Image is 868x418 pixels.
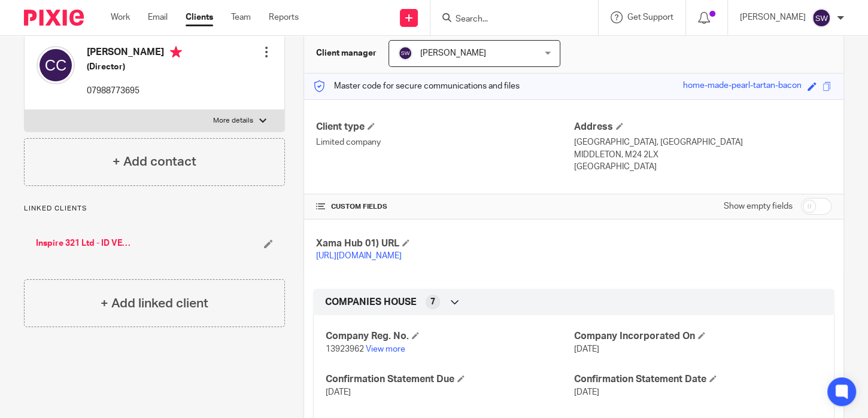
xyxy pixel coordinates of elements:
h4: Company Incorporated On [574,330,822,343]
input: Search [454,14,562,25]
div: home-made-pearl-tartan-bacon [683,80,802,93]
a: Email [148,11,168,23]
p: Limited company [316,136,573,148]
span: Get Support [627,13,673,22]
h4: Confirmation Statement Due [326,373,573,386]
span: COMPANIES HOUSE [325,296,417,309]
span: [DATE] [574,345,599,353]
p: Linked clients [24,204,285,213]
h4: + Add contact [113,152,196,171]
h4: Client type [316,121,573,133]
label: Show empty fields [724,200,793,212]
span: [DATE] [326,388,351,396]
span: [DATE] [574,388,599,396]
a: Inspire 321 Ltd - ID VERIFIED [36,237,130,249]
p: 07988773695 [87,85,182,97]
h4: Company Reg. No. [326,330,573,343]
a: Reports [269,11,299,23]
h4: Xama Hub 01) URL [316,237,573,250]
a: Clients [186,11,213,23]
p: More details [213,116,253,126]
img: Pixie [24,10,84,26]
img: svg%3E [812,8,831,28]
a: [URL][DOMAIN_NAME] [316,252,402,260]
h3: Client manager [316,47,377,59]
h4: [PERSON_NAME] [87,46,182,61]
img: svg%3E [37,46,75,84]
h4: CUSTOM FIELDS [316,202,573,212]
h4: Confirmation Statement Date [574,373,822,386]
span: 7 [430,296,435,308]
h4: + Add linked client [101,294,208,313]
a: View more [366,345,405,353]
i: Primary [170,46,182,58]
p: Master code for secure communications and files [313,80,520,92]
span: 13923962 [326,345,364,353]
a: Work [111,11,130,23]
p: MIDDLETON, M24 2LX [574,149,831,161]
p: [GEOGRAPHIC_DATA], [GEOGRAPHIC_DATA] [574,136,831,148]
h4: Address [574,121,831,133]
p: [GEOGRAPHIC_DATA] [574,161,831,173]
h5: (Director) [87,61,182,73]
p: [PERSON_NAME] [740,11,806,23]
span: [PERSON_NAME] [420,49,486,57]
img: svg%3E [398,46,412,60]
a: Team [231,11,251,23]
